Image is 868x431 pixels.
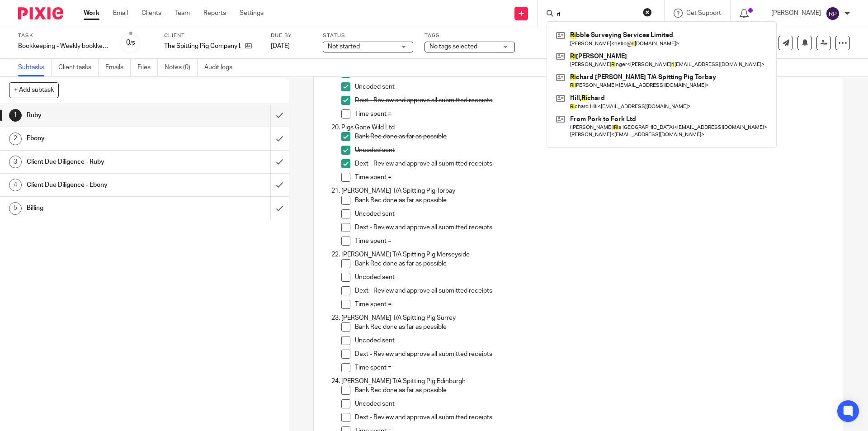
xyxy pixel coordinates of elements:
[27,155,183,169] h1: Client Due Diligence - Ruby
[84,9,99,18] a: Work
[323,32,413,39] label: Status
[429,43,477,50] span: No tags selected
[113,9,128,18] a: Email
[105,59,131,76] a: Emails
[355,350,834,359] p: Dext - Review and approve all submitted receipts
[771,9,821,18] p: [PERSON_NAME]
[355,363,834,372] p: Time spent =
[203,9,226,18] a: Reports
[355,386,834,395] p: Bank Rec done as far as possible
[9,156,22,168] div: 3
[27,109,183,122] h1: Ruby
[164,32,259,39] label: Client
[341,377,834,386] p: [PERSON_NAME] T/A Spitting Pig Edinburgh
[18,59,52,76] a: Subtasks
[355,259,834,268] p: Bank Rec done as far as possible
[643,8,652,17] button: Clear
[271,32,311,39] label: Due by
[341,186,834,195] p: [PERSON_NAME] T/A Spitting Pig Torbay
[204,59,239,76] a: Audit logs
[355,300,834,309] p: Time spent =
[240,9,264,18] a: Settings
[137,59,158,76] a: Files
[355,159,834,168] p: Dext - Review and approve all submitted receipts
[27,201,183,215] h1: Billing
[9,202,22,215] div: 5
[341,250,834,259] p: [PERSON_NAME] T/A Spitting Pig Merseyside
[9,133,22,145] div: 2
[355,82,834,91] p: Uncoded sent
[686,10,721,16] span: Get Support
[425,32,515,39] label: Tags
[355,336,834,345] p: Uncoded sent
[355,146,834,155] p: Uncoded sent
[58,59,99,76] a: Client tasks
[9,179,22,191] div: 4
[164,42,241,51] p: The Spitting Pig Company Ltd
[18,32,108,39] label: Task
[355,96,834,105] p: Dext - Review and approve all submitted receipts
[341,123,834,132] p: Pigs Gone Wild Ltd
[27,178,183,192] h1: Client Due Diligence - Ebony
[355,273,834,282] p: Uncoded sent
[355,322,834,332] p: Bank Rec done as far as possible
[130,41,135,46] small: /5
[27,132,183,145] h1: Ebony
[18,7,63,19] img: Pixie
[355,209,834,218] p: Uncoded sent
[355,413,834,422] p: Dext - Review and approve all submitted receipts
[9,82,59,98] button: + Add subtask
[556,11,637,19] input: Search
[142,9,161,18] a: Clients
[355,109,834,118] p: Time spent =
[271,43,290,49] span: [DATE]
[355,286,834,295] p: Dext - Review and approve all submitted receipts
[355,196,834,205] p: Bank Rec done as far as possible
[341,313,834,322] p: [PERSON_NAME] T/A Spitting Pig Surrey
[175,9,190,18] a: Team
[826,6,840,21] img: svg%3E
[9,109,22,122] div: 1
[18,42,108,51] div: Bookkeeping - Weekly bookkeeping SP group
[355,223,834,232] p: Dext - Review and approve all submitted receipts
[328,43,360,50] span: Not started
[355,132,834,141] p: Bank Rec done as far as possible
[355,173,834,182] p: Time spent =
[126,38,135,48] div: 0
[165,59,198,76] a: Notes (0)
[355,399,834,408] p: Uncoded sent
[355,237,834,246] p: Time spent =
